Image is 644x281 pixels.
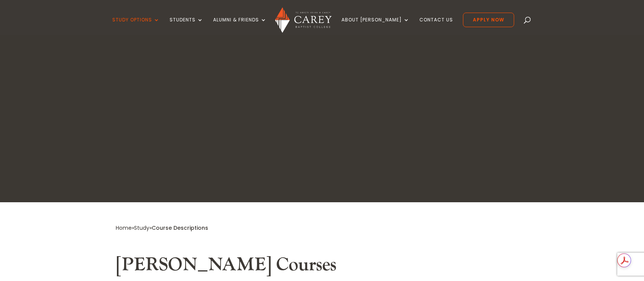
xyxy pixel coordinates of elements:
a: Students [170,17,203,35]
a: Alumni & Friends [213,17,267,35]
span: Course Descriptions [152,224,208,232]
h2: [PERSON_NAME] Courses [116,254,528,280]
a: About [PERSON_NAME] [341,17,409,35]
span: » » [116,224,208,232]
a: Home [116,224,132,232]
a: Study [134,224,149,232]
a: Study Options [112,17,160,35]
a: Apply Now [463,13,514,27]
img: Carey Baptist College [275,7,331,33]
a: Contact Us [419,17,453,35]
